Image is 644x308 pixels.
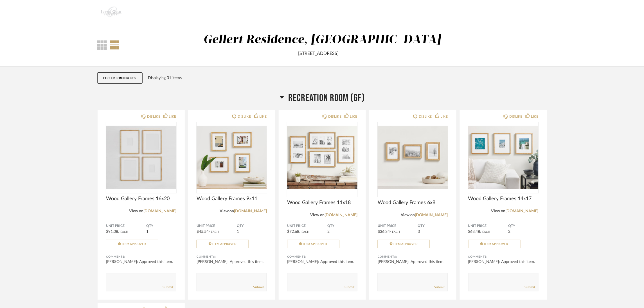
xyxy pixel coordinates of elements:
span: Recreation Room (GF) [288,92,365,104]
span: Item Approved [122,243,146,245]
span: / Each [480,231,490,233]
img: undefined [378,122,448,193]
div: LIKE [260,114,267,119]
a: Submit [344,285,354,290]
div: DISLIKE [147,114,160,119]
div: [STREET_ADDRESS] [174,50,463,57]
div: [PERSON_NAME]: Approved this item. [106,259,176,265]
span: 1 [146,230,148,234]
a: [DOMAIN_NAME] [234,209,267,213]
div: Comments: [468,254,539,260]
span: QTY [146,224,176,228]
button: Filter Products [97,72,143,84]
span: QTY [237,224,267,228]
span: View on [491,209,506,213]
span: View on [310,213,325,217]
span: Unit Price [106,224,146,228]
div: 0 [287,122,357,193]
a: [DOMAIN_NAME] [325,213,357,217]
div: 0 [378,122,448,193]
span: QTY [327,224,357,228]
span: Unit Price [468,224,508,228]
span: Wood Gallery Frames 9x11 [197,196,267,202]
img: 9d19dfaf-09eb-4c23-9431-b2a4721d250c.jpg [97,0,127,23]
div: LIKE [350,114,357,119]
div: LIKE [531,114,539,119]
div: DISLIKE [509,114,523,119]
span: $72.68 [287,230,299,234]
button: Item Approved [287,240,339,248]
span: $45.54 [197,230,209,234]
span: Unit Price [287,224,327,228]
button: Item Approved [468,240,521,248]
img: undefined [197,122,267,193]
span: View on [220,209,234,213]
span: $36.34 [378,230,390,234]
div: DISLIKE [328,114,341,119]
div: [PERSON_NAME]: Approved this item. [378,259,448,265]
span: Unit Price [197,224,237,228]
div: [PERSON_NAME]: Approved this item. [287,259,357,265]
a: Submit [253,285,264,290]
div: LIKE [169,114,176,119]
span: Item Approved [303,243,327,245]
button: Item Approved [378,240,430,248]
button: Item Approved [197,240,249,248]
div: DISLIKE [419,114,432,119]
a: [DOMAIN_NAME] [143,209,176,213]
a: [DOMAIN_NAME] [506,209,539,213]
a: Submit [434,285,445,290]
button: Item Approved [106,240,158,248]
div: LIKE [441,114,448,119]
div: DISLIKE [238,114,251,119]
div: Gellert Residence, [GEOGRAPHIC_DATA] [203,34,441,46]
span: / Each [209,231,219,233]
img: undefined [468,122,539,193]
div: Comments: [378,254,448,260]
span: View on [401,213,415,217]
span: Wood Gallery Frames 16x20 [106,196,176,202]
div: Comments: [287,254,357,260]
span: 2 [508,230,511,234]
span: / Each [390,231,400,233]
div: Displaying 31 items [148,75,545,81]
a: [DOMAIN_NAME] [415,213,448,217]
span: Wood Gallery Frames 14x17 [468,196,539,202]
div: [PERSON_NAME]: Approved this item. [468,259,539,265]
span: Wood Gallery Frames 11x18 [287,200,357,206]
a: Submit [525,285,535,290]
span: Item Approved [212,243,237,245]
div: [PERSON_NAME]: Approved this item. [197,259,267,265]
span: Item Approved [484,243,508,245]
span: Item Approved [393,243,418,245]
span: 3 [418,230,420,234]
span: View on [129,209,143,213]
a: Submit [163,285,173,290]
img: undefined [106,122,176,193]
span: Wood Gallery Frames 6x8 [378,200,448,206]
span: / Each [118,231,128,233]
img: undefined [287,122,357,193]
span: QTY [418,224,448,228]
span: / Each [299,231,309,233]
div: Comments: [197,254,267,260]
span: $91.08 [106,230,118,234]
div: Comments: [106,254,176,260]
span: 2 [327,230,330,234]
span: QTY [508,224,539,228]
span: $63.48 [468,230,480,234]
span: 1 [237,230,239,234]
span: Unit Price [378,224,418,228]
